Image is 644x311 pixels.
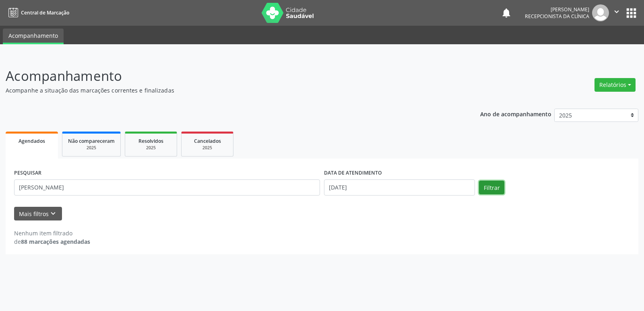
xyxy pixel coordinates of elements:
[21,9,69,16] span: Central de Marcação
[479,181,504,194] button: Filtrar
[480,109,551,119] p: Ano de acompanhamento
[138,138,163,144] span: Resolvidos
[6,86,448,95] p: Acompanhe a situação das marcações correntes e finalizadas
[3,29,64,44] a: Acompanhamento
[624,6,638,20] button: apps
[609,4,624,21] button: 
[68,138,115,144] span: Não compareceram
[14,237,90,246] div: de
[592,4,609,21] img: img
[14,167,41,179] label: PESQUISAR
[14,207,62,221] button: Mais filtroskeyboard_arrow_down
[131,145,171,151] div: 2025
[19,138,45,144] span: Agendados
[6,66,448,86] p: Acompanhamento
[612,7,621,16] i: 
[68,145,115,151] div: 2025
[324,167,382,179] label: DATA DE ATENDIMENTO
[187,145,227,151] div: 2025
[21,238,90,245] strong: 88 marcações agendadas
[324,179,475,196] input: Selecione um intervalo
[525,13,589,20] span: Recepcionista da clínica
[14,229,90,237] div: Nenhum item filtrado
[14,179,320,196] input: Nome, CNS
[525,6,589,13] div: [PERSON_NAME]
[194,138,221,144] span: Cancelados
[594,78,636,92] button: Relatórios
[49,209,58,218] i: keyboard_arrow_down
[6,6,69,19] a: Central de Marcação
[501,7,512,19] button: notifications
